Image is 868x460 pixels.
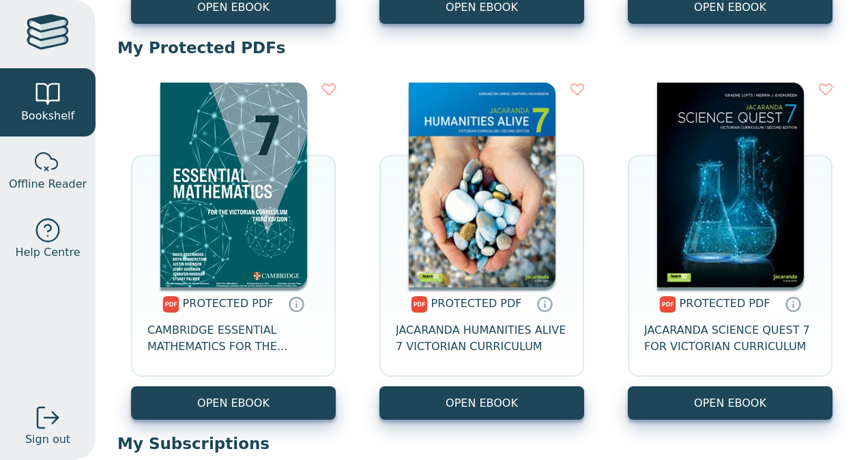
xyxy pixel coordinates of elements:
[536,296,553,312] a: Protected PDFs cannot be printed, copied or shared. They can be accessed online through Education...
[160,83,307,287] img: 38f61441-8c7b-47c1-b281-f2cfadf3619f.jpg
[162,296,179,313] img: pdf.svg
[680,297,770,310] span: PROTECTED PDF
[409,83,555,287] img: a6c0d517-7539-43c4-8a9b-6497e7c2d4fe.png
[21,108,74,124] span: Bookshelf
[117,433,846,454] p: My Subscriptions
[183,297,274,310] span: PROTECTED PDF
[379,386,584,420] a: OPEN EBOOK
[659,296,676,313] img: pdf.svg
[25,431,70,448] span: Sign out
[147,322,319,355] span: CAMBRIDGE ESSENTIAL MATHEMATICS FOR THE VICTORIAN CURRICULUM YEAR 7 3E
[117,38,846,58] p: My Protected PDFs
[657,83,804,287] img: 80e2409e-1a35-4241-aab0-f2179ba3c3a7.jpg
[411,296,428,313] img: pdf.svg
[628,386,833,420] a: OPEN EBOOK
[431,297,522,310] span: PROTECTED PDF
[9,176,87,192] span: Offline Reader
[785,296,801,312] a: Protected PDFs cannot be printed, copied or shared. They can be accessed online through Education...
[644,322,816,355] span: JACARANDA SCIENCE QUEST 7 FOR VICTORIAN CURRICULUM
[15,244,80,261] span: Help Centre
[131,386,336,420] a: OPEN EBOOK
[288,296,304,312] a: Protected PDFs cannot be printed, copied or shared. They can be accessed online through Education...
[396,322,568,355] span: JACARANDA HUMANITIES ALIVE 7 VICTORIAN CURRICULUM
